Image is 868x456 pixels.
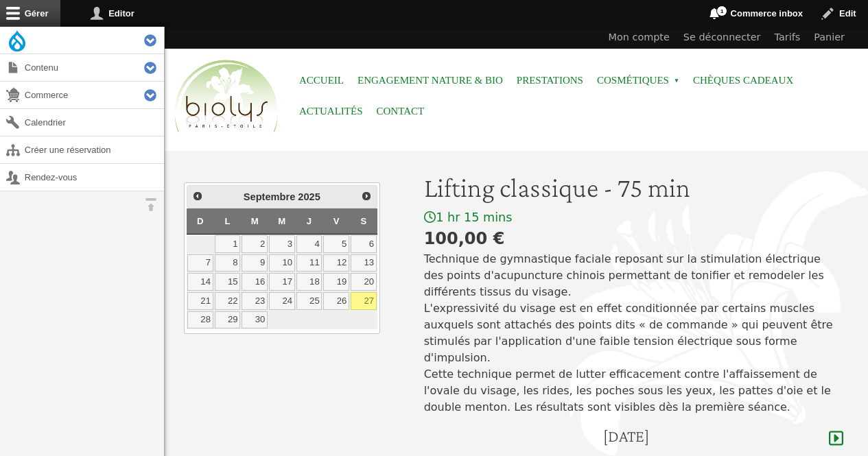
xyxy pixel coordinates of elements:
a: 14 [187,273,213,291]
a: 20 [351,273,377,291]
a: 25 [296,292,322,310]
a: Chèques cadeaux [693,65,793,96]
span: Mardi [251,216,259,226]
a: 12 [323,254,349,272]
h1: Lifting classique - 75 min [424,171,843,204]
a: 2 [242,235,268,253]
header: Entête du site [165,27,868,144]
a: 24 [269,292,295,310]
a: Accueil [299,65,344,96]
a: Contact [377,96,425,127]
span: Dimanche [197,216,204,226]
a: 30 [242,311,268,329]
a: Se déconnecter [677,27,768,49]
button: Orientation horizontale [137,191,164,218]
a: 6 [351,235,377,253]
a: Prestations [517,65,583,96]
a: 4 [296,235,322,253]
span: Précédent [192,191,203,202]
a: 18 [296,273,322,291]
a: 23 [242,292,268,310]
div: 1 hr 15 mins [424,210,843,226]
a: 11 [296,254,322,272]
a: Mon compte [602,27,677,49]
a: 15 [215,273,241,291]
a: 26 [323,292,349,310]
a: Précédent [189,187,207,205]
a: 9 [242,254,268,272]
a: Tarifs [768,27,808,49]
a: 8 [215,254,241,272]
span: Samedi [361,216,367,226]
h4: [DATE] [603,427,649,446]
span: 2025 [298,191,320,202]
span: » [674,78,679,84]
a: 7 [187,254,213,272]
a: 10 [269,254,295,272]
span: Lundi [224,216,230,226]
a: 1 [215,235,241,253]
span: Cosmétiques [597,65,679,96]
a: Actualités [299,96,363,127]
a: 21 [187,292,213,310]
a: 13 [351,254,377,272]
a: Suivant [357,187,375,205]
a: 27 [351,292,377,310]
a: 29 [215,311,241,329]
a: Engagement Nature & Bio [357,65,503,96]
a: 19 [323,273,349,291]
a: 22 [215,292,241,310]
a: 17 [269,273,295,291]
a: 28 [187,311,213,329]
a: 3 [269,235,295,253]
img: Accueil [172,58,281,136]
span: Vendredi [333,216,340,226]
div: 100,00 € [424,226,843,251]
span: Mercredi [278,216,285,226]
a: Panier [807,27,852,49]
span: Jeudi [307,216,312,226]
span: Suivant [361,191,372,202]
span: 1 [716,5,727,16]
span: Septembre [244,191,296,202]
a: 16 [242,273,268,291]
a: 5 [323,235,349,253]
p: Technique de gymnastique faciale reposant sur la stimulation électrique des points d'acupuncture ... [424,251,843,416]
